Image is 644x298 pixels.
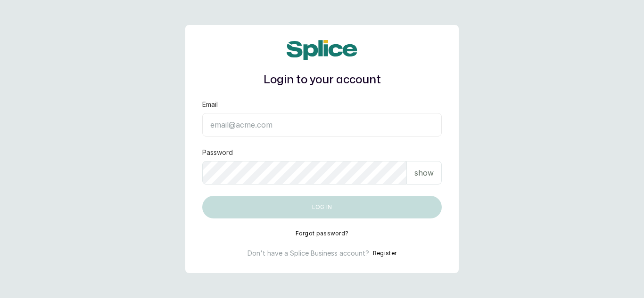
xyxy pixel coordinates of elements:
[248,249,369,258] p: Don't have a Splice Business account?
[296,230,349,237] button: Forgot password?
[373,249,396,258] button: Register
[202,196,442,218] button: Log in
[202,113,442,137] input: email@acme.com
[202,100,218,109] label: Email
[202,72,442,89] h1: Login to your account
[414,167,434,178] p: show
[202,148,233,157] label: Password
